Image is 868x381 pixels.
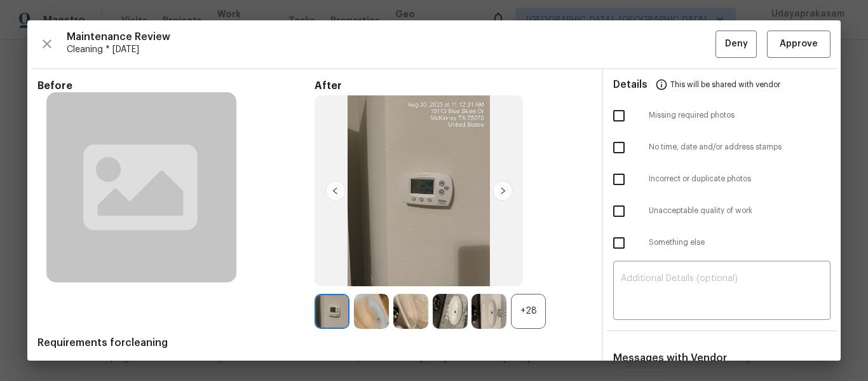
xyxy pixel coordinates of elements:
span: Missing required photos [649,110,831,121]
div: Incorrect or duplicate photos [603,163,841,195]
span: Something else [649,237,831,248]
span: Incorrect or duplicate photos [649,174,831,184]
div: Missing required photos [603,100,841,132]
span: Details [613,69,648,100]
span: This will be shared with vendor [670,69,780,100]
span: After [315,80,592,92]
div: Unacceptable quality of work [603,195,841,227]
span: Before [37,80,315,92]
span: Deny [725,36,748,52]
img: left-chevron-button-url [325,181,346,201]
div: +28 [511,294,546,329]
span: Unacceptable quality of work [649,205,831,216]
span: Cleaning * [DATE] [67,43,715,56]
span: Maintenance Review [67,31,715,43]
button: Approve [767,31,831,58]
img: right-chevron-button-url [492,181,513,201]
div: Something else [603,227,841,259]
button: Deny [715,31,757,58]
span: Messages with Vendor [613,353,727,363]
div: No time, date and/or address stamps [603,132,841,163]
span: Approve [780,36,818,52]
span: No time, date and/or address stamps [649,142,831,153]
span: Requirements for cleaning [37,336,592,349]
